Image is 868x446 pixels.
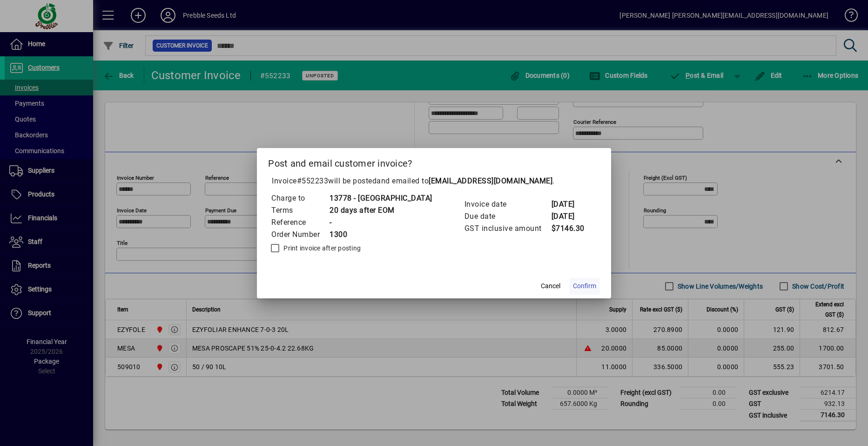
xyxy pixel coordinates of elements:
[268,176,600,187] p: Invoice will be posted .
[329,229,432,241] td: 1300
[551,198,588,210] td: [DATE]
[573,281,596,291] span: Confirm
[377,176,552,185] span: and emailed to
[257,148,611,175] h2: Post and email customer invoice?
[271,192,329,204] td: Charge to
[569,278,600,295] button: Confirm
[329,216,432,229] td: -
[297,176,329,185] span: #552233
[464,198,551,210] td: Invoice date
[271,229,329,241] td: Order Number
[329,192,432,204] td: 13778 - [GEOGRAPHIC_DATA]
[271,216,329,229] td: Reference
[271,204,329,216] td: Terms
[541,281,560,291] span: Cancel
[329,204,432,216] td: 20 days after EOM
[429,176,552,185] b: [EMAIL_ADDRESS][DOMAIN_NAME]
[551,223,588,235] td: $7146.30
[464,210,551,223] td: Due date
[536,278,565,295] button: Cancel
[282,243,361,253] label: Print invoice after posting
[464,223,551,235] td: GST inclusive amount
[551,210,588,223] td: [DATE]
